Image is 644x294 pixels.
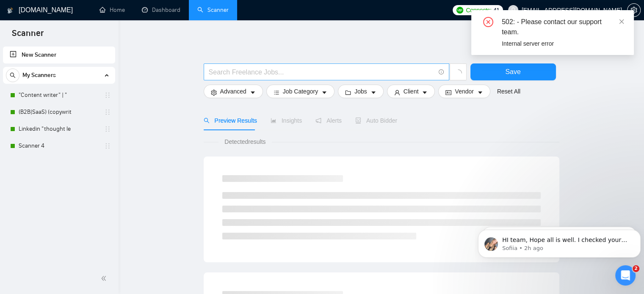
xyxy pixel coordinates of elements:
button: barsJob Categorycaret-down [266,85,334,98]
span: holder [104,143,111,149]
span: user [510,7,516,13]
span: My Scanners [22,67,56,84]
span: HI team, Hope all is well. I checked your scanners and suggest we get on the call next week to go... [28,25,152,73]
span: Detected results [218,137,271,146]
span: robot [355,118,361,124]
span: search [6,72,19,78]
span: Vendor [455,87,473,96]
span: Scanner [5,27,50,45]
button: folderJobscaret-down [338,85,384,98]
iframe: Intercom notifications message [475,212,644,271]
img: logo [7,4,13,17]
a: Linkedin "thought le [19,121,99,137]
span: caret-down [321,89,327,96]
span: folder [345,89,351,96]
span: Connects: [466,5,491,15]
span: Insights [271,117,302,124]
span: 41 [493,5,500,15]
a: "Content writer" | " [19,87,99,104]
button: userClientcaret-down [387,85,435,98]
a: dashboardDashboard [142,6,180,14]
div: Internal server error [502,39,624,48]
button: settingAdvancedcaret-down [204,85,263,98]
a: New Scanner [10,47,108,63]
span: holder [104,92,111,99]
span: loading [454,69,462,77]
a: homeHome [100,6,125,14]
span: Advanced [220,87,246,96]
button: setting [627,3,641,17]
span: search [204,118,210,124]
a: setting [627,7,641,14]
span: Alerts [315,117,342,124]
span: caret-down [477,89,483,96]
div: 502: - Please contact our support team. [502,17,624,37]
a: searchScanner [197,6,229,14]
li: New Scanner [3,47,115,63]
button: Save [470,63,556,80]
span: Job Category [283,87,318,96]
li: My Scanners [3,67,115,154]
span: caret-down [422,89,428,96]
button: search [6,69,19,82]
span: area-chart [271,118,276,124]
span: info-circle [439,69,444,75]
a: Scanner 4 [19,137,99,154]
span: bars [274,89,279,96]
span: caret-down [370,89,376,96]
iframe: Intercom live chat [615,265,636,286]
span: setting [211,89,217,96]
input: Search Freelance Jobs... [209,67,435,77]
span: close [619,19,625,25]
span: Client [404,87,419,96]
a: (B2B|SaaS) (copywrit [19,104,99,121]
span: Auto Bidder [355,117,397,124]
img: upwork-logo.png [456,7,463,14]
span: double-left [101,274,109,283]
span: 2 [633,265,639,272]
span: caret-down [250,89,256,96]
span: Jobs [354,87,367,96]
span: holder [104,109,111,115]
button: idcardVendorcaret-down [438,85,490,98]
span: Preview Results [204,117,257,124]
span: idcard [445,89,451,96]
span: Save [505,66,520,77]
span: holder [104,126,111,132]
span: user [394,89,400,96]
span: close-circle [483,17,493,27]
p: Message from Sofiia, sent 2h ago [28,33,155,40]
a: Reset All [497,87,520,96]
span: notification [315,118,321,124]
